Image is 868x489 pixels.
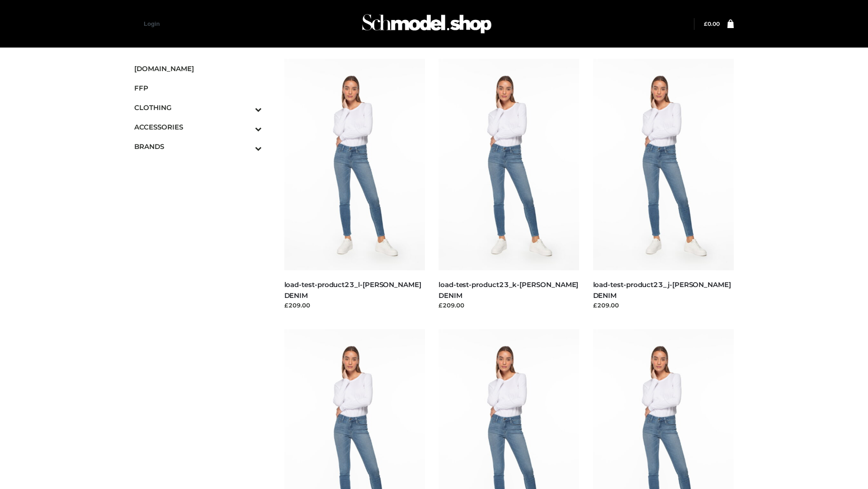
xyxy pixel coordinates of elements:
a: CLOTHINGToggle Submenu [134,98,262,117]
span: FFP [134,83,262,93]
a: load-test-product23_j-[PERSON_NAME] DENIM [593,280,731,299]
a: [DOMAIN_NAME] [134,59,262,78]
a: £0.00 [704,20,720,27]
button: Toggle Submenu [230,98,262,117]
a: FFP [134,78,262,98]
a: BRANDSToggle Submenu [134,137,262,156]
span: [DOMAIN_NAME] [134,63,262,74]
img: Schmodel Admin 964 [359,6,495,42]
a: load-test-product23_k-[PERSON_NAME] DENIM [439,280,578,299]
button: Toggle Submenu [230,117,262,137]
a: Login [144,20,160,27]
div: £209.00 [439,301,580,310]
span: £ [704,20,708,27]
span: CLOTHING [134,102,262,113]
a: ACCESSORIESToggle Submenu [134,117,262,137]
a: load-test-product23_l-[PERSON_NAME] DENIM [284,280,421,299]
bdi: 0.00 [704,20,720,27]
div: £209.00 [593,301,734,310]
button: Toggle Submenu [230,137,262,156]
span: ACCESSORIES [134,122,262,132]
span: BRANDS [134,141,262,152]
div: £209.00 [284,301,425,310]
